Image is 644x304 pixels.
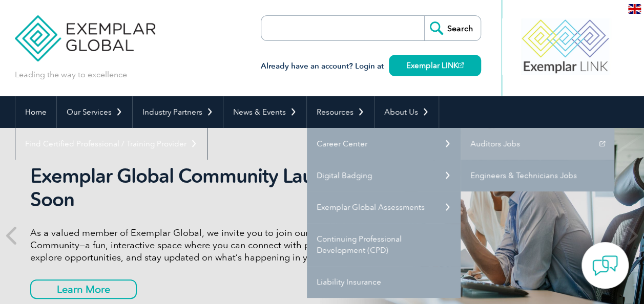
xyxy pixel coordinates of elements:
a: Engineers & Technicians Jobs [461,160,614,191]
a: Exemplar LINK [389,55,481,76]
input: Search [424,16,481,40]
a: Liability Insurance [307,266,461,298]
a: Auditors Jobs [461,128,614,160]
a: News & Events [223,96,306,128]
a: Our Services [57,96,132,128]
a: Digital Badging [307,160,461,191]
img: open_square.png [458,62,464,68]
a: Home [15,96,56,128]
a: Learn More [30,279,137,299]
h2: Exemplar Global Community Launching Soon [30,164,414,211]
img: en [628,4,641,14]
a: Industry Partners [133,96,223,128]
h3: Already have an account? Login at [261,60,481,73]
a: About Us [375,96,439,128]
p: As a valued member of Exemplar Global, we invite you to join our soon-to-launch Community—a fun, ... [30,227,414,264]
a: Find Certified Professional / Training Provider [15,128,207,160]
a: Resources [307,96,374,128]
a: Exemplar Global Assessments [307,191,461,223]
a: Continuing Professional Development (CPD) [307,223,461,266]
a: Career Center [307,128,461,160]
p: Leading the way to excellence [15,69,127,80]
img: contact-chat.png [592,253,618,278]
